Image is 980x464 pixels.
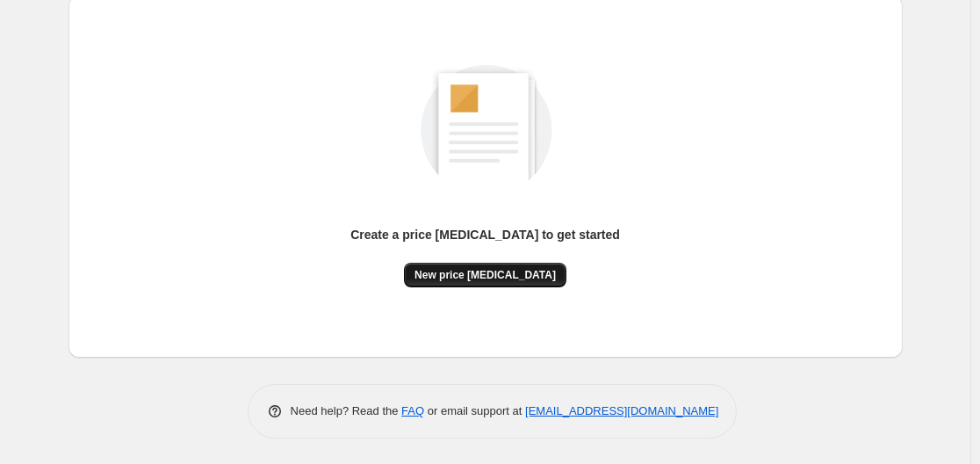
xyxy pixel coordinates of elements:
[350,226,620,243] p: Create a price [MEDICAL_DATA] to get started
[401,404,424,417] a: FAQ
[291,404,402,417] span: Need help? Read the
[414,268,556,282] span: New price [MEDICAL_DATA]
[404,263,566,287] button: New price [MEDICAL_DATA]
[525,404,718,417] a: [EMAIL_ADDRESS][DOMAIN_NAME]
[424,404,525,417] span: or email support at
